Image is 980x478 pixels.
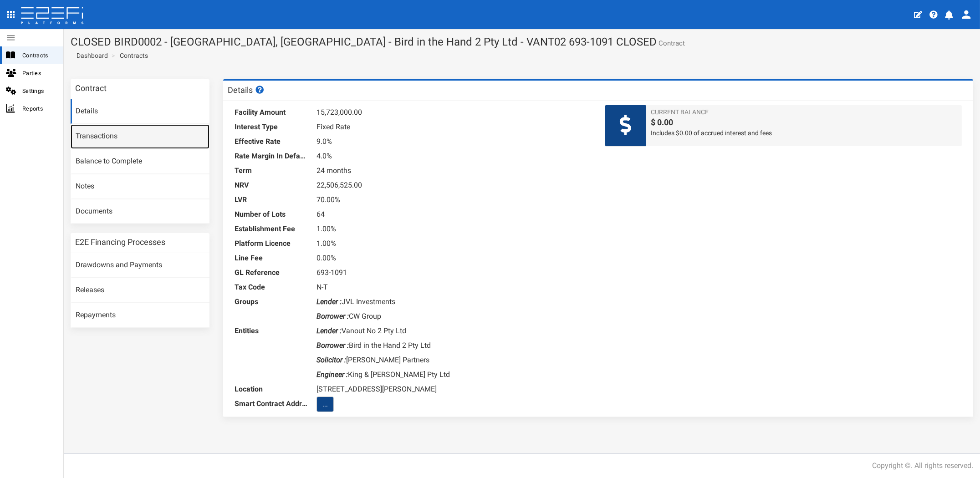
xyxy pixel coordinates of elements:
[316,367,591,382] dd: King & [PERSON_NAME] Pty Ltd
[316,382,591,397] dd: [STREET_ADDRESS][PERSON_NAME]
[22,50,56,61] span: Contracts
[228,86,265,94] h3: Details
[235,295,307,309] dt: Groups
[316,309,591,324] dd: CW Group
[235,149,307,163] dt: Rate Margin In Default
[316,341,349,350] i: Borrower :
[235,324,307,338] dt: Entities
[71,174,209,199] a: Notes
[235,163,307,178] dt: Term
[235,251,307,265] dt: Line Fee
[235,193,307,207] dt: LVR
[235,178,307,193] dt: NRV
[316,326,342,335] i: Lender :
[235,134,307,149] dt: Effective Rate
[71,36,973,48] h1: CLOSED BIRD0002 - [GEOGRAPHIC_DATA], [GEOGRAPHIC_DATA] - Bird in the Hand 2 Pty Ltd - VANT02 693-...
[316,297,342,306] i: Lender :
[316,353,591,367] dd: [PERSON_NAME] Partners
[22,68,56,78] span: Parties
[235,207,307,222] dt: Number of Lots
[316,280,591,295] dd: N-T
[316,236,591,251] dd: 1.00%
[872,461,973,471] div: Copyright ©. All rights reserved.
[75,84,107,92] h3: Contract
[22,103,56,114] span: Reports
[316,370,348,379] i: Engineer :
[71,303,209,328] a: Repayments
[316,207,591,222] dd: 64
[316,105,591,120] dd: 15,723,000.00
[71,124,209,149] a: Transactions
[120,51,148,60] a: Contracts
[651,107,957,117] span: Current Balance
[316,120,591,134] dd: Fixed Rate
[316,149,591,163] dd: 4.0%
[235,105,307,120] dt: Facility Amount
[316,295,591,309] dd: JVL Investments
[22,86,56,96] span: Settings
[316,356,346,364] i: Solicitor :
[316,265,591,280] dd: 693-1091
[316,312,349,320] i: Borrower :
[73,51,108,60] a: Dashboard
[71,278,209,303] a: Releases
[316,251,591,265] dd: 0.00%
[235,222,307,236] dt: Establishment Fee
[316,163,591,178] dd: 24 months
[73,52,108,59] span: Dashboard
[316,397,334,412] button: ...
[316,338,591,353] dd: Bird in the Hand 2 Pty Ltd
[316,222,591,236] dd: 1.00%
[71,149,209,174] a: Balance to Complete
[316,134,591,149] dd: 9.0%
[235,236,307,251] dt: Platform Licence
[316,178,591,193] dd: 22,506,525.00
[235,382,307,397] dt: Location
[71,253,209,278] a: Drawdowns and Payments
[71,99,209,124] a: Details
[71,199,209,224] a: Documents
[651,117,957,128] span: $ 0.00
[235,397,307,411] dt: Smart Contract Address
[316,324,591,338] dd: Vanout No 2 Pty Ltd
[235,120,307,134] dt: Interest Type
[235,280,307,295] dt: Tax Code
[235,265,307,280] dt: GL Reference
[75,238,165,246] h3: E2E Financing Processes
[651,128,957,137] span: Includes $0.00 of accrued interest and fees
[657,40,685,47] small: Contract
[316,193,591,207] dd: 70.00%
